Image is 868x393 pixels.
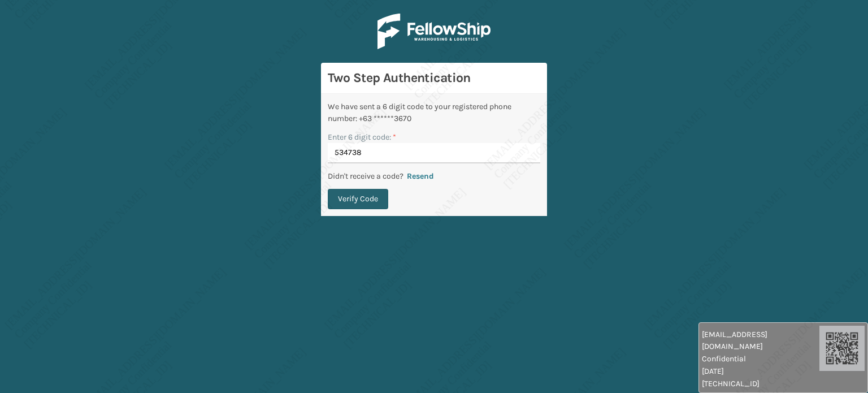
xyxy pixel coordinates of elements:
h3: Two Step Authentication [328,70,540,87]
span: [DATE] [702,365,819,377]
p: Didn't receive a code? [328,170,403,182]
button: Resend [403,171,437,182]
span: [TECHNICAL_ID] [702,378,819,390]
div: We have sent a 6 digit code to your registered phone number: +63 ******3670 [328,101,540,124]
span: Confidential [702,353,819,365]
button: Verify Code [328,189,388,209]
img: Logo [377,14,491,49]
span: [EMAIL_ADDRESS][DOMAIN_NAME] [702,329,819,352]
label: Enter 6 digit code: [328,131,396,143]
